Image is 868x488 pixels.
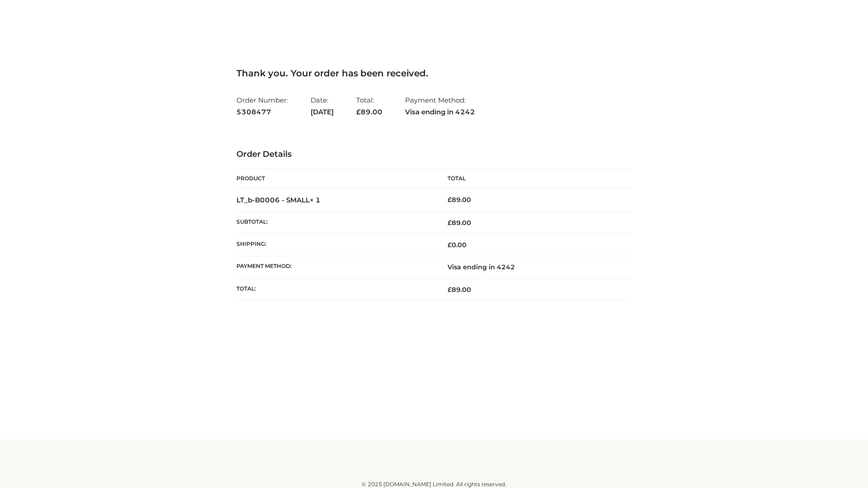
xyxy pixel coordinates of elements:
li: Payment Method: [405,92,475,120]
th: Shipping: [236,234,434,256]
th: Total: [236,278,434,300]
li: Date: [311,92,334,120]
strong: × 1 [310,196,321,204]
strong: 5308477 [236,106,288,118]
span: 89.00 [356,108,382,116]
strong: Visa ending in 4242 [405,106,475,118]
li: Order Number: [236,92,288,120]
strong: [DATE] [311,106,334,118]
span: 89.00 [448,286,471,294]
h3: Thank you. Your order has been received. [236,68,632,79]
span: 89.00 [448,219,471,227]
span: £ [448,219,452,227]
strong: LT_b-B0006 - SMALL [236,196,321,204]
th: Payment method: [236,256,434,278]
span: £ [448,286,452,294]
th: Product [236,169,434,189]
th: Total [434,169,632,189]
span: £ [356,108,361,116]
td: Visa ending in 4242 [434,256,632,278]
th: Subtotal: [236,211,434,234]
span: £ [448,196,452,204]
span: £ [448,241,452,249]
bdi: 0.00 [448,241,467,249]
li: Total: [356,92,382,120]
bdi: 89.00 [448,196,471,204]
h3: Order Details [236,150,632,160]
